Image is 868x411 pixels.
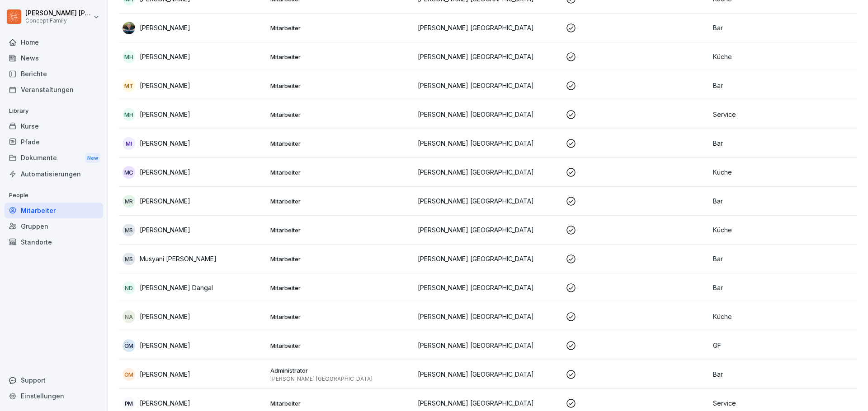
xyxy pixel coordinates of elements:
div: Dokumente [5,150,103,166]
div: PM [123,397,135,410]
p: [PERSON_NAME] [GEOGRAPHIC_DATA] [418,52,558,61]
a: Berichte [5,66,103,82]
p: Mitarbeiter [270,255,411,263]
img: ncq2gcfhcdm80001txpmse1c.png [123,22,135,34]
a: Standorte [5,234,103,250]
a: Automatisierungen [5,166,103,182]
p: [PERSON_NAME] [GEOGRAPHIC_DATA] [418,254,558,263]
p: Bar [713,369,854,379]
p: [PERSON_NAME] [140,369,190,379]
p: [PERSON_NAME] [GEOGRAPHIC_DATA] [418,283,558,292]
p: [PERSON_NAME] [GEOGRAPHIC_DATA] [418,196,558,206]
p: Mitarbeiter [270,399,411,407]
p: [PERSON_NAME] [GEOGRAPHIC_DATA] [418,369,558,379]
p: [PERSON_NAME] [140,398,190,408]
p: Library [5,104,103,118]
p: [PERSON_NAME] [140,312,190,321]
p: Mitarbeiter [270,197,411,205]
p: [PERSON_NAME] [GEOGRAPHIC_DATA] [418,110,558,119]
p: Mitarbeiter [270,111,411,119]
p: [PERSON_NAME] [GEOGRAPHIC_DATA] [418,139,558,148]
p: Concept Family [25,18,91,24]
a: Home [5,34,103,50]
div: ÖM [123,339,135,352]
p: Bar [713,283,854,292]
div: New [85,153,100,163]
p: [PERSON_NAME] [140,196,190,206]
div: MI [123,137,135,150]
div: MH [123,51,135,63]
a: Gruppen [5,218,103,234]
p: [PERSON_NAME] Dangal [140,283,213,292]
p: [PERSON_NAME] [GEOGRAPHIC_DATA] [418,341,558,350]
div: MS [123,224,135,236]
p: Küche [713,167,854,177]
div: MC [123,166,135,179]
a: Einstellungen [5,388,103,404]
div: MS [123,253,135,265]
p: [PERSON_NAME] [140,23,190,32]
p: Administrator [270,366,411,374]
p: [PERSON_NAME] [GEOGRAPHIC_DATA] [418,167,558,177]
div: Support [5,372,103,388]
a: Veranstaltungen [5,82,103,97]
p: Bar [713,254,854,263]
p: Küche [713,52,854,61]
div: ND [123,282,135,294]
p: Mitarbeiter [270,168,411,176]
p: Musyani [PERSON_NAME] [140,254,217,263]
p: [PERSON_NAME] [140,81,190,90]
div: NA [123,310,135,323]
p: [PERSON_NAME] [GEOGRAPHIC_DATA] [418,312,558,321]
p: Mitarbeiter [270,313,411,321]
p: [PERSON_NAME] [GEOGRAPHIC_DATA] [418,225,558,235]
a: Mitarbeiter [5,203,103,218]
p: Mitarbeiter [270,226,411,234]
p: [PERSON_NAME] [GEOGRAPHIC_DATA] [270,375,411,383]
p: Bar [713,23,854,32]
p: Mitarbeiter [270,24,411,32]
a: Pfade [5,134,103,150]
div: MH [123,108,135,121]
p: [PERSON_NAME] [140,167,190,177]
p: Mitarbeiter [270,139,411,148]
p: [PERSON_NAME] [140,110,190,119]
p: [PERSON_NAME] [GEOGRAPHIC_DATA] [418,398,558,408]
p: [PERSON_NAME] [PERSON_NAME] [25,9,91,17]
p: Mitarbeiter [270,53,411,61]
p: [PERSON_NAME] [140,52,190,61]
p: Bar [713,196,854,206]
p: [PERSON_NAME] [GEOGRAPHIC_DATA] [418,81,558,90]
p: People [5,188,103,203]
p: Bar [713,81,854,90]
p: [PERSON_NAME] [140,139,190,148]
p: [PERSON_NAME] [GEOGRAPHIC_DATA] [418,23,558,32]
p: Küche [713,312,854,321]
p: Service [713,110,854,119]
div: MR [123,195,135,208]
div: MT [123,79,135,92]
a: News [5,50,103,66]
p: Mitarbeiter [270,342,411,350]
p: Mitarbeiter [270,284,411,292]
a: DokumenteNew [5,150,103,166]
p: Küche [713,225,854,235]
div: OM [123,368,135,381]
p: [PERSON_NAME] [140,341,190,350]
p: GF [713,341,854,350]
p: Bar [713,139,854,148]
p: Mitarbeiter [270,82,411,90]
p: [PERSON_NAME] [140,225,190,235]
a: Kurse [5,118,103,134]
